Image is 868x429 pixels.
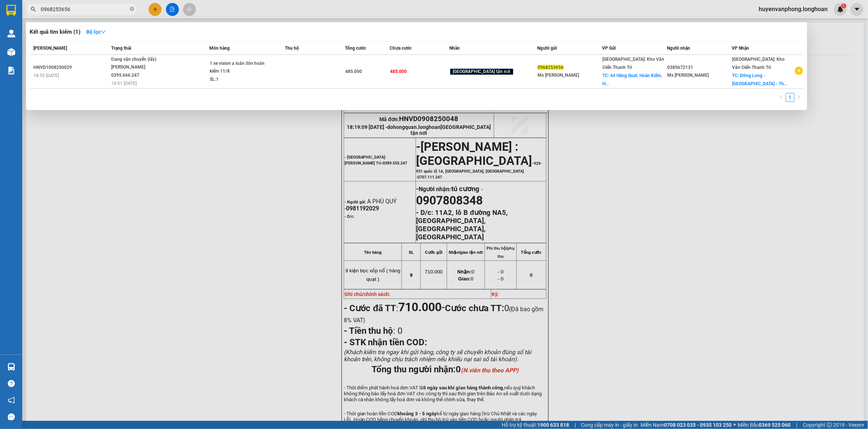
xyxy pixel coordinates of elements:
[795,93,804,102] button: right
[209,46,230,51] span: Món hàng
[797,95,801,99] span: right
[786,93,795,102] li: 1
[130,7,134,11] span: close-circle
[732,73,788,86] span: TC: Đông Long - [GEOGRAPHIC_DATA] - Th...
[41,5,128,13] input: Tìm tên, số ĐT hoặc mã đơn
[80,26,112,38] button: Bộ lọcdown
[8,413,15,420] span: message
[795,67,803,75] span: plus-circle
[450,46,460,51] span: Nhãn
[786,93,794,102] a: 1
[795,93,804,102] li: Next Page
[8,397,15,404] span: notification
[111,46,131,51] span: Trạng thái
[538,46,557,51] span: Người gửi
[667,46,691,51] span: Người nhận
[777,93,786,102] button: left
[30,28,80,36] h3: Kết quả tìm kiếm ( 1 )
[345,46,366,51] span: Tổng cước
[8,380,15,387] span: question-circle
[7,67,15,74] img: solution-icon
[7,30,15,37] img: warehouse-icon
[130,6,134,13] span: close-circle
[86,29,106,35] strong: Bộ lọc
[111,63,167,79] div: [PERSON_NAME] 0395.666.247
[779,95,784,99] span: left
[668,64,732,71] div: 0385672131
[111,81,137,86] span: 18:51 [DATE]
[668,71,732,79] div: Ms [PERSON_NAME]
[101,29,106,34] span: down
[450,69,513,75] span: [GEOGRAPHIC_DATA] tận nơi
[33,46,67,51] span: [PERSON_NAME]
[538,71,602,79] div: Ms [PERSON_NAME]
[111,56,167,64] div: Đang vận chuyển (lấy)
[345,69,362,74] span: 485.000
[7,48,15,56] img: warehouse-icon
[6,5,16,16] img: logo-vxr
[210,76,265,84] div: SL: 1
[603,73,662,86] span: TC: 44 Hàng Quạt, Hoàn Kiếm, H...
[210,60,265,76] div: 1 xe vision a luân đón hoàn kiếm 11/8
[285,46,299,51] span: Thu hộ
[603,57,665,70] span: [GEOGRAPHIC_DATA]: Kho Văn Điển Thanh Trì
[732,57,785,70] span: [GEOGRAPHIC_DATA]: Kho Văn Điển Thanh Trì
[33,64,109,71] div: HNVD1008250029
[33,73,59,78] span: 18:50 [DATE]
[538,65,564,70] span: 0968253656
[7,363,15,371] img: warehouse-icon
[602,46,616,51] span: VP Gửi
[390,69,407,74] span: 485.000
[390,46,412,51] span: Chưa cước
[31,7,36,12] span: search
[732,46,749,51] span: VP Nhận
[777,93,786,102] li: Previous Page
